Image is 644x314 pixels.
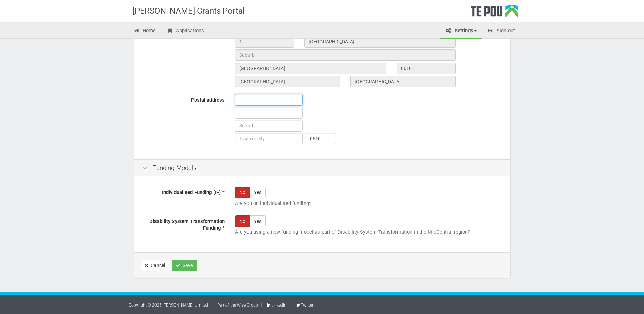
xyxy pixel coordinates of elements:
input: Town or city [235,133,303,144]
div: Funding Models [134,159,510,177]
a: Twitter [296,303,313,308]
button: Save [172,260,197,271]
div: Te Pou Logo [471,5,518,22]
input: City [235,63,386,74]
input: State [235,76,340,87]
label: Yes [250,187,266,198]
a: Cancel [141,260,169,271]
span: Disability System Transformation Funding [149,218,225,231]
a: Settings [440,24,482,39]
a: Part of the Wise Group [217,303,258,308]
a: Sign out [482,24,520,39]
a: LinkedIn [266,303,287,308]
input: Post code [397,63,456,74]
input: Country [350,76,456,87]
label: No [235,187,250,198]
span: Individualised Funding (IF) [162,189,221,195]
a: Applications [162,24,209,39]
span: Postal address [191,97,225,103]
input: Suburb [235,49,456,61]
label: No [235,215,250,227]
a: Home [129,24,161,39]
label: Yes [250,215,266,227]
a: Copyright © 2025 [PERSON_NAME] Limited [129,303,208,308]
p: Are you on individualised funding? [235,200,502,207]
input: Suburb [235,120,303,132]
input: Post code [306,133,336,144]
input: Street number [235,36,294,48]
input: Street [304,36,456,48]
p: Are you using a new funding model as part of Disability System Transformation in the MidCentral r... [235,229,502,236]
